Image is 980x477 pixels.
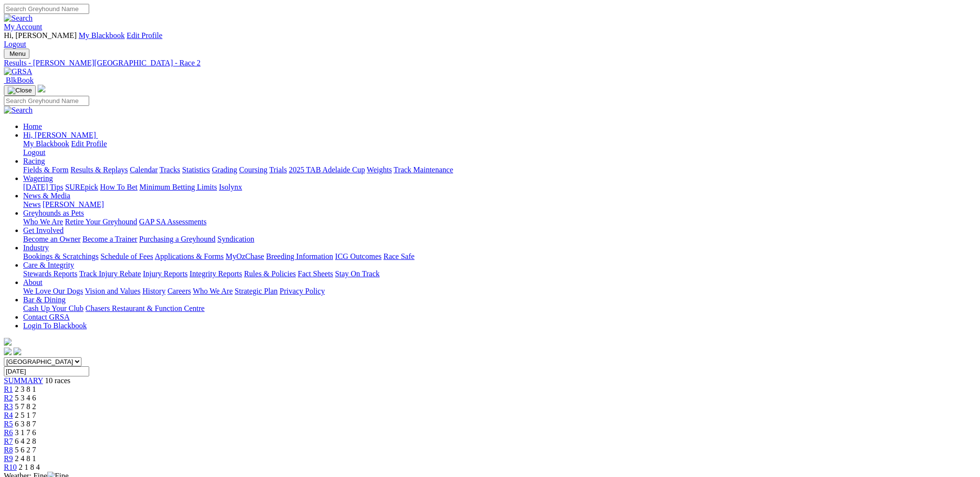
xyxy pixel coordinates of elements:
[23,226,64,234] a: Get Involved
[23,122,42,130] a: Home
[23,304,83,312] a: Cash Up Your Club
[239,166,268,174] a: Coursing
[70,166,128,174] a: Results & Replays
[4,420,13,428] a: R5
[23,304,976,313] div: Bar & Dining
[383,252,414,260] a: Race Safe
[23,296,66,304] a: Bar & Dining
[4,14,33,23] img: Search
[4,385,13,393] span: R1
[4,428,13,437] span: R6
[155,252,224,260] a: Applications & Forms
[23,218,976,226] div: Greyhounds as Pets
[266,252,333,260] a: Breeding Information
[23,157,45,165] a: Racing
[289,166,365,174] a: 2025 TAB Adelaide Cup
[142,287,165,295] a: History
[23,235,81,243] a: Become an Owner
[219,183,242,191] a: Isolynx
[65,183,98,191] a: SUREpick
[23,192,70,200] a: News & Media
[143,270,188,278] a: Injury Reports
[394,166,453,174] a: Track Maintenance
[23,200,40,208] a: News
[4,394,13,402] span: R2
[23,252,98,260] a: Bookings & Scratchings
[10,50,26,57] span: Menu
[79,270,141,278] a: Track Injury Rebate
[4,76,34,84] a: BlkBook
[217,235,254,243] a: Syndication
[23,235,976,244] div: Get Involved
[269,166,287,174] a: Trials
[19,463,40,471] span: 2 1 8 4
[23,244,49,252] a: Industry
[4,23,42,31] a: My Account
[23,174,53,182] a: Wagering
[23,270,77,278] a: Stewards Reports
[15,428,36,437] span: 3 1 7 6
[4,59,976,67] a: Results - [PERSON_NAME][GEOGRAPHIC_DATA] - Race 2
[235,287,278,295] a: Strategic Plan
[23,183,976,192] div: Wagering
[23,200,976,209] div: News & Media
[4,402,13,411] a: R3
[6,76,34,84] span: BlkBook
[4,366,89,376] input: Select date
[23,183,63,191] a: [DATE] Tips
[15,437,36,445] span: 6 4 2 8
[15,402,36,411] span: 5 7 8 2
[4,338,12,346] img: logo-grsa-white.png
[4,446,13,454] a: R8
[23,252,976,261] div: Industry
[23,261,74,269] a: Care & Integrity
[226,252,264,260] a: MyOzChase
[85,287,140,295] a: Vision and Values
[4,376,43,385] span: SUMMARY
[127,31,162,39] a: Edit Profile
[23,131,96,139] span: Hi, [PERSON_NAME]
[23,218,63,226] a: Who We Are
[15,446,36,454] span: 5 6 2 7
[65,218,137,226] a: Retire Your Greyhound
[139,218,207,226] a: GAP SA Assessments
[23,287,83,295] a: We Love Our Dogs
[244,270,296,278] a: Rules & Policies
[38,85,45,92] img: logo-grsa-white.png
[85,304,204,312] a: Chasers Restaurant & Function Centre
[23,278,42,286] a: About
[23,313,69,321] a: Contact GRSA
[4,411,13,419] a: R4
[23,322,87,330] a: Login To Blackbook
[8,87,32,94] img: Close
[23,140,69,148] a: My Blackbook
[23,270,976,278] div: Care & Integrity
[23,140,976,157] div: Hi, [PERSON_NAME]
[71,140,107,148] a: Edit Profile
[335,270,379,278] a: Stay On Track
[4,85,36,96] button: Toggle navigation
[82,235,137,243] a: Become a Trainer
[160,166,180,174] a: Tracks
[23,148,45,156] a: Logout
[4,437,13,445] span: R7
[4,348,12,355] img: facebook.svg
[4,463,17,471] a: R10
[367,166,392,174] a: Weights
[15,454,36,463] span: 2 4 8 1
[100,183,138,191] a: How To Bet
[45,376,70,385] span: 10 races
[182,166,210,174] a: Statistics
[23,209,84,217] a: Greyhounds as Pets
[4,96,89,106] input: Search
[15,420,36,428] span: 6 3 8 7
[15,394,36,402] span: 5 3 4 6
[4,454,13,463] a: R9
